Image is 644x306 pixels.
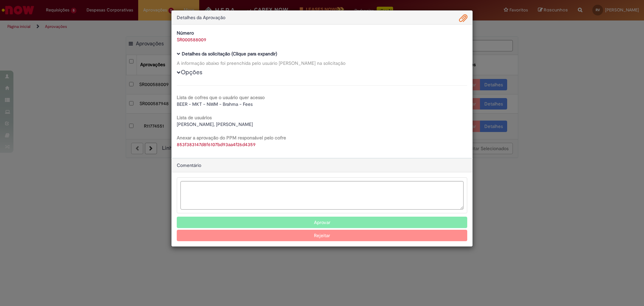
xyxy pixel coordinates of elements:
button: Aprovar [177,217,467,228]
a: SR000588009 [177,37,206,43]
div: A informação abaixo foi preenchida pelo usuário [PERSON_NAME] na solicitação [177,60,467,67]
a: Download de 853f383147d8f6107bd93aa4f26d4359 [177,141,256,147]
b: Lista de cofres que o usuário quer acesso [177,94,265,100]
span: [PERSON_NAME], [PERSON_NAME] [177,121,253,127]
b: Lista de usuários [177,115,212,121]
h5: Detalhes da solicitação (Clique para expandir) [177,51,467,56]
b: Detalhes da solicitação (Clique para expandir) [182,51,277,57]
span: Comentário [177,162,201,168]
b: Número [177,30,194,36]
span: BEER - MKT - NWM - Brahma - Fees [177,101,253,107]
span: Detalhes da Aprovação [177,14,225,20]
button: Rejeitar [177,230,467,241]
b: Anexar a aprovação do PPM responsável pelo cofre [177,135,286,141]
